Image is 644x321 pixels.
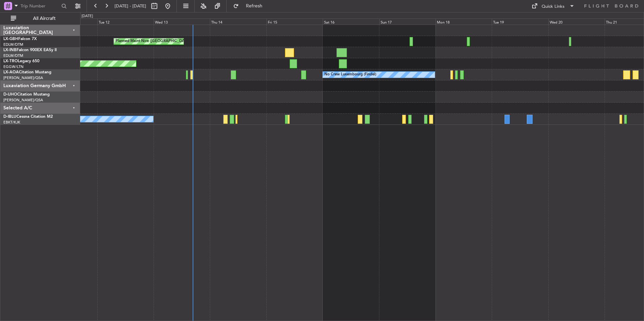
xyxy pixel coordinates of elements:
[82,13,93,19] div: [DATE]
[3,70,52,74] a: LX-AOACitation Mustang
[548,19,605,25] div: Wed 20
[492,19,548,25] div: Tue 19
[3,93,17,97] span: D-IJHO
[3,37,18,41] span: LX-GBH
[3,115,17,119] span: D-IBLU
[3,98,43,103] a: [PERSON_NAME]/QSA
[7,13,73,24] button: All Aircraft
[21,1,59,11] input: Trip Number
[116,36,191,46] div: Planned Maint Nice ([GEOGRAPHIC_DATA])
[3,120,20,125] a: EBKT/KJK
[3,53,23,58] a: EDLW/DTM
[97,19,154,25] div: Tue 12
[3,93,50,97] a: D-IJHOCitation Mustang
[542,3,565,10] div: Quick Links
[436,19,492,25] div: Mon 18
[3,64,24,69] a: EGGW/LTN
[154,19,210,25] div: Wed 13
[3,59,18,63] span: LX-TRO
[324,70,376,80] div: No Crew Luxembourg (Findel)
[3,48,57,52] a: LX-INBFalcon 900EX EASy II
[379,19,436,25] div: Sun 17
[3,59,39,63] a: LX-TROLegacy 650
[210,19,266,25] div: Thu 14
[240,4,268,8] span: Refresh
[3,75,43,80] a: [PERSON_NAME]/QSA
[3,48,17,52] span: LX-INB
[3,115,53,119] a: D-IBLUCessna Citation M2
[18,16,71,21] span: All Aircraft
[266,19,323,25] div: Fri 15
[323,19,379,25] div: Sat 16
[3,42,23,47] a: EDLW/DTM
[230,1,270,11] button: Refresh
[528,1,578,11] button: Quick Links
[3,37,37,41] a: LX-GBHFalcon 7X
[3,70,19,74] span: LX-AOA
[115,3,146,9] span: [DATE] - [DATE]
